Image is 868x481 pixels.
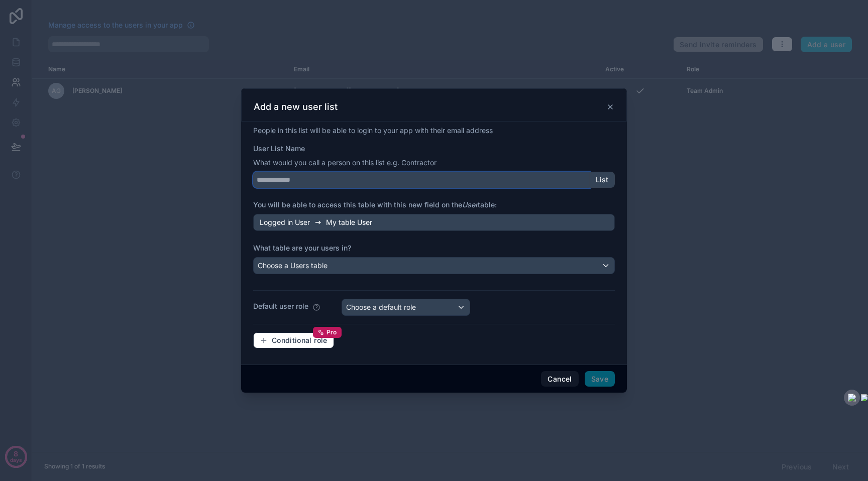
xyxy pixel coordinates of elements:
[258,261,328,270] span: Choose a Users table
[253,144,305,154] label: User List Name
[253,332,334,348] button: Conditional rolePro
[326,217,372,227] span: My table User
[253,126,615,136] p: People in this list will be able to login to your app with their email address
[346,303,416,311] span: Choose a default role
[253,200,497,209] span: You will be able to access this table with this new field on the table:
[253,158,615,168] p: What would you call a person on this list e.g. Contractor
[253,172,590,188] input: display-name
[253,301,308,311] label: Default user role
[342,299,470,316] button: Choose a default role
[462,200,478,209] em: User
[541,371,578,387] button: Cancel
[254,101,338,113] h3: Add a new user list
[253,257,615,274] button: Choose a Users table
[596,175,608,184] span: List
[260,217,310,227] span: Logged in User
[327,328,337,336] span: Pro
[253,243,615,253] label: What table are your users in?
[272,336,328,345] span: Conditional role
